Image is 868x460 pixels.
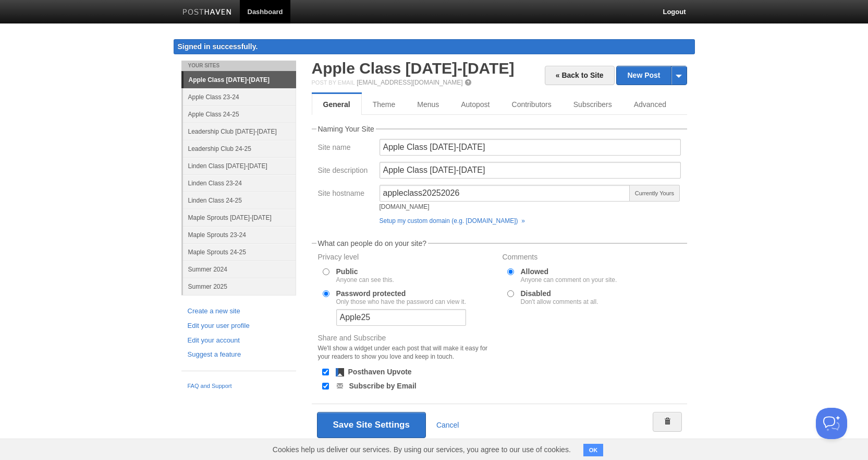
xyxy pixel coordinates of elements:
[816,408,847,439] iframe: Help Scout Beacon - Open
[188,321,290,332] a: Edit your user profile
[183,174,296,192] a: Linden Class 23-24
[183,105,296,123] a: Apple Class 24-25
[336,277,394,283] div: Anyone can see this.
[623,94,677,115] a: Advanced
[563,94,623,115] a: Subscribers
[183,261,296,278] a: Summer 2024
[312,94,362,115] a: General
[380,204,631,210] div: [DOMAIN_NAME]
[336,268,394,283] label: Public
[362,94,407,115] a: Theme
[316,125,376,133] legend: Naming Your Site
[406,94,450,115] a: Menus
[312,60,515,77] a: Apple Class [DATE]-[DATE]
[318,334,496,363] label: Share and Subscribe
[183,123,296,140] a: Leadership Club [DATE]-[DATE]
[183,209,296,226] a: Maple Sprouts [DATE]-[DATE]
[349,382,417,390] label: Subscribe by Email
[348,368,412,375] label: Posthaven Upvote
[357,79,462,86] a: [EMAIL_ADDRESS][DOMAIN_NAME]
[629,185,679,202] span: Currently Yours
[521,268,617,283] label: Allowed
[183,243,296,261] a: Maple Sprouts 24-25
[318,190,373,199] label: Site hostname
[318,144,373,154] label: Site name
[545,66,615,85] a: « Back to Site
[336,299,466,305] div: Only those who have the password can view it.
[317,412,426,438] button: Save Site Settings
[450,94,500,115] a: Autopost
[380,217,525,225] a: Setup my custom domain (e.g. [DOMAIN_NAME]) »
[262,439,581,460] span: Cookies help us deliver our services. By using our services, you agree to our use of cookies.
[583,444,604,456] button: OK
[503,253,681,263] label: Comments
[318,344,496,361] div: We'll show a widget under each post that will make it easy for your readers to show you love and ...
[183,88,296,105] a: Apple Class 23-24
[312,79,355,86] span: Post by Email
[183,192,296,209] a: Linden Class 24-25
[501,94,563,115] a: Contributors
[182,9,232,17] img: Posthaven-bar
[188,349,290,360] a: Suggest a feature
[183,140,296,157] a: Leadership Club 24-25
[183,278,296,295] a: Summer 2025
[521,277,617,283] div: Anyone can comment on your site.
[617,66,686,85] a: New Post
[183,226,296,243] a: Maple Sprouts 23-24
[184,72,296,88] a: Apple Class [DATE]-[DATE]
[436,421,459,429] a: Cancel
[316,240,429,247] legend: What can people do on your site?
[336,290,466,305] label: Password protected
[318,167,373,176] label: Site description
[181,61,296,71] li: Your Sites
[188,335,290,346] a: Edit your account
[188,382,290,391] a: FAQ and Support
[183,157,296,174] a: Linden Class [DATE]-[DATE]
[521,290,598,305] label: Disabled
[174,39,695,54] div: Signed in successfully.
[318,253,496,263] label: Privacy level
[188,306,290,317] a: Create a new site
[521,299,598,305] div: Don't allow comments at all.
